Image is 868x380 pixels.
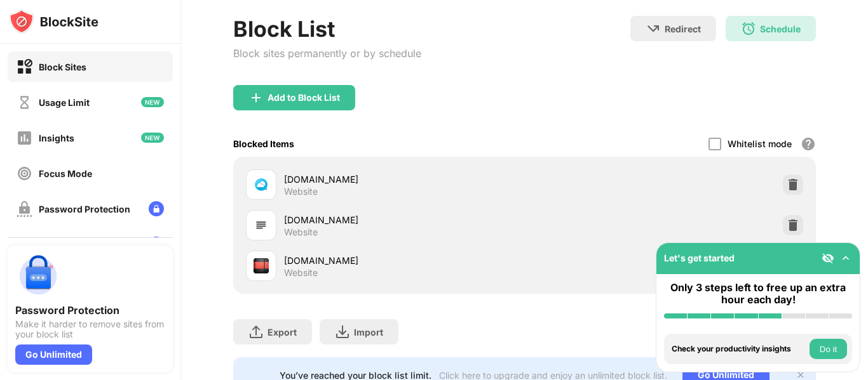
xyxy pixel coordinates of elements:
[268,93,340,103] div: Add to Block List
[233,138,294,149] div: Blocked Items
[284,267,318,278] div: Website
[233,16,421,42] div: Block List
[664,252,735,263] div: Let's get started
[254,177,269,192] img: favicons
[39,62,86,72] div: Block Sites
[839,252,852,265] img: omni-setup-toggle.svg
[284,226,318,238] div: Website
[728,138,792,149] div: Whitelist mode
[233,47,421,60] div: Block sites permanently or by schedule
[149,237,164,252] img: lock-menu.svg
[141,97,164,107] img: new-icon.svg
[17,130,32,146] img: insights-off.svg
[17,201,32,217] img: password-protection-off.svg
[254,218,269,233] img: favicons
[672,344,806,353] div: Check your productivity insights
[760,23,801,34] div: Schedule
[664,282,852,306] div: Only 3 steps left to free up an extra hour each day!
[254,258,269,273] img: favicons
[822,252,834,265] img: eye-not-visible.svg
[15,319,165,339] div: Make it harder to remove sites from your block list
[665,23,701,34] div: Redirect
[15,304,165,317] div: Password Protection
[810,339,847,359] button: Do it
[39,168,92,179] div: Focus Mode
[39,97,90,108] div: Usage Limit
[17,166,32,181] img: focus-off.svg
[39,133,74,143] div: Insights
[284,173,525,186] div: [DOMAIN_NAME]
[149,201,164,216] img: lock-menu.svg
[17,59,32,75] img: block-on.svg
[268,327,297,337] div: Export
[141,133,164,143] img: new-icon.svg
[17,95,32,110] img: time-usage-off.svg
[39,204,130,214] div: Password Protection
[9,9,98,34] img: logo-blocksite.svg
[17,237,32,252] img: customize-block-page-off.svg
[15,344,92,365] div: Go Unlimited
[354,327,383,337] div: Import
[796,370,806,380] img: x-button.svg
[284,213,525,226] div: [DOMAIN_NAME]
[15,253,61,299] img: push-password-protection.svg
[284,254,525,267] div: [DOMAIN_NAME]
[284,186,318,197] div: Website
